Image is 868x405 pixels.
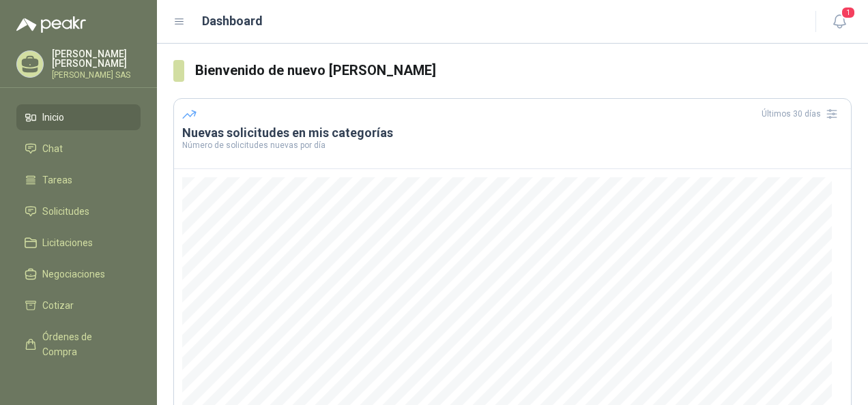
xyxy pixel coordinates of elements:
[182,141,843,149] p: Número de solicitudes nuevas por día
[16,136,141,162] a: Chat
[827,10,852,34] button: 1
[42,267,105,282] span: Negociaciones
[16,324,141,365] a: Órdenes de Compra
[202,12,263,31] h1: Dashboard
[762,103,843,125] div: Últimos 30 días
[52,49,141,68] p: [PERSON_NAME] [PERSON_NAME]
[16,230,141,256] a: Licitaciones
[182,125,843,141] h3: Nuevas solicitudes en mis categorías
[42,172,72,187] span: Tareas
[16,167,141,193] a: Tareas
[195,60,852,81] h3: Bienvenido de nuevo [PERSON_NAME]
[16,370,141,396] a: Remisiones
[42,141,63,156] span: Chat
[42,204,89,219] span: Solicitudes
[16,261,141,287] a: Negociaciones
[16,198,141,224] a: Solicitudes
[16,16,86,33] img: Logo peakr
[42,298,74,313] span: Cotizar
[841,6,856,19] span: 1
[52,71,141,79] p: [PERSON_NAME] SAS
[42,329,128,359] span: Órdenes de Compra
[16,104,141,130] a: Inicio
[42,110,64,125] span: Inicio
[42,235,93,250] span: Licitaciones
[16,292,141,318] a: Cotizar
